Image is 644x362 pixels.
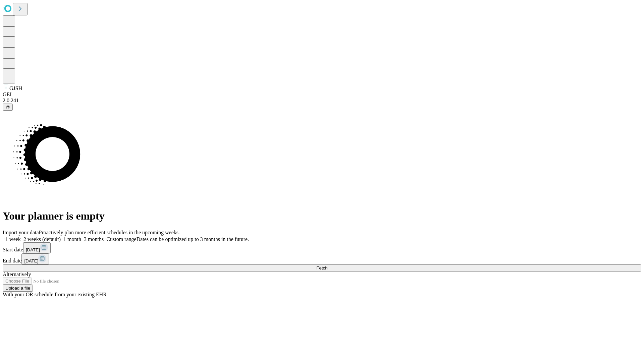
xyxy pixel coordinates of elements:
span: 3 months [84,236,104,242]
span: Import your data [3,230,39,235]
span: With your OR schedule from your existing EHR [3,292,107,297]
div: End date [3,253,641,264]
span: [DATE] [26,247,40,252]
span: 1 week [5,236,21,242]
span: Custom range [106,236,136,242]
button: Upload a file [3,285,33,292]
button: @ [3,104,13,111]
button: [DATE] [23,242,51,253]
div: Start date [3,242,641,253]
span: Fetch [316,265,327,270]
button: Fetch [3,264,641,271]
span: Proactively plan more efficient schedules in the upcoming weeks. [39,230,180,235]
div: GEI [3,92,641,98]
h1: Your planner is empty [3,210,641,222]
span: GJSH [9,85,22,91]
span: @ [5,105,10,110]
span: [DATE] [24,258,38,263]
span: 1 month [63,236,81,242]
span: 2 weeks (default) [23,236,61,242]
span: Dates can be optimized up to 3 months in the future. [137,236,249,242]
button: [DATE] [21,253,49,264]
span: Alternatively [3,271,31,277]
div: 2.0.241 [3,98,641,104]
